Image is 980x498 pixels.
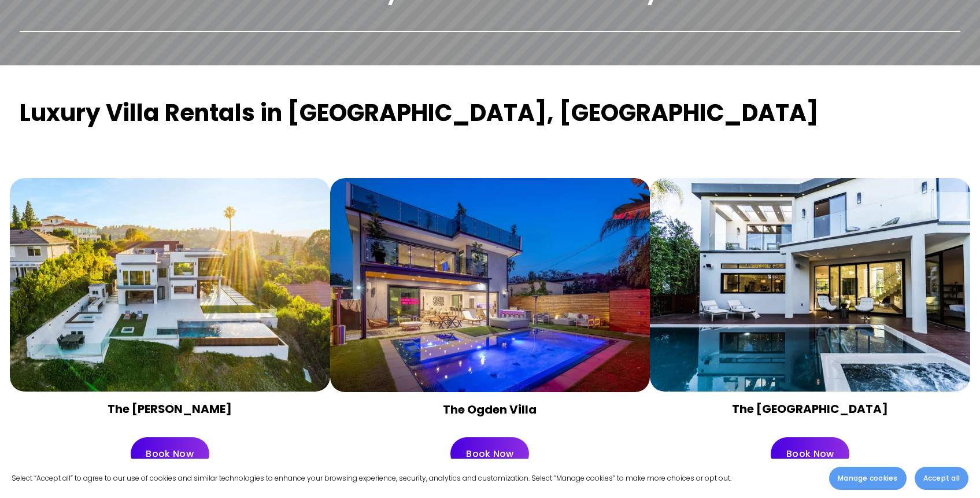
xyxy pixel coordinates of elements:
a: Book Now [771,437,849,470]
a: Book Now [450,437,529,470]
strong: The Ogden Villa [443,401,537,418]
button: Manage cookies [829,467,906,490]
span: Accept all [923,473,960,484]
button: Accept all [915,467,968,490]
strong: The [GEOGRAPHIC_DATA] [732,401,888,417]
strong: The [PERSON_NAME] [108,401,232,417]
a: Book Now [131,437,209,470]
p: Select “Accept all” to agree to our use of cookies and similar technologies to enhance your brows... [12,472,731,484]
span: Manage cookies [838,473,897,484]
strong: Luxury Villa Rentals in [GEOGRAPHIC_DATA], [GEOGRAPHIC_DATA] [20,97,819,129]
